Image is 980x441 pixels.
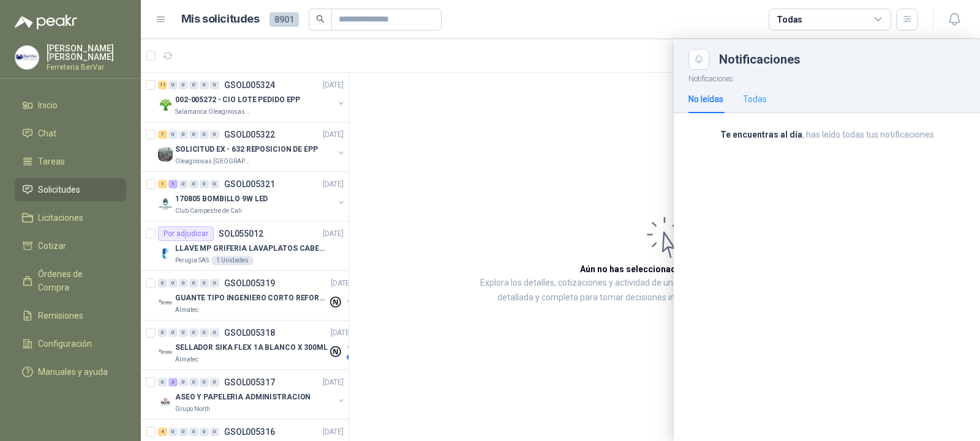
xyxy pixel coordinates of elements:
span: search [316,15,325,23]
span: Chat [38,127,56,140]
a: Inicio [15,94,126,117]
span: Inicio [38,98,58,112]
h1: Mis solicitudes [181,10,260,28]
a: Manuales y ayuda [15,360,126,384]
span: Tareas [38,155,65,168]
a: Chat [15,122,126,145]
p: Notificaciones [674,70,980,85]
span: Solicitudes [38,183,80,196]
a: Licitaciones [15,206,126,229]
a: Remisiones [15,304,126,327]
b: Te encuentras al día [720,130,802,139]
span: Manuales y ayuda [38,365,108,379]
span: Configuración [38,337,92,350]
img: Company Logo [15,46,39,69]
span: Cotizar [38,239,66,253]
button: Close [688,49,709,70]
p: , has leído todas tus notificaciones [688,128,965,141]
a: Cotizar [15,234,126,258]
span: Órdenes de Compra [38,267,115,294]
a: Configuración [15,332,126,355]
a: Órdenes de Compra [15,262,126,299]
div: Todas [743,92,767,106]
div: Notificaciones [719,53,965,65]
a: Solicitudes [15,178,126,201]
div: Todas [777,13,802,26]
div: No leídas [688,92,723,106]
p: Ferreteria BerVar [47,64,126,71]
span: 8901 [269,12,299,27]
span: Licitaciones [38,211,83,224]
span: Remisiones [38,309,83,322]
a: Tareas [15,150,126,173]
img: Logo peakr [15,15,77,29]
p: [PERSON_NAME] [PERSON_NAME] [47,44,126,61]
